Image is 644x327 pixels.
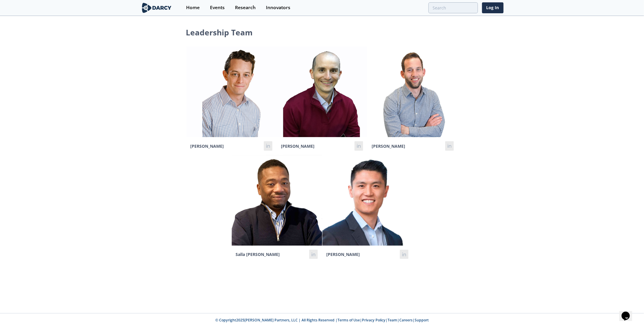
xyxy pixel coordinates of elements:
[191,143,224,149] span: [PERSON_NAME]
[619,303,638,321] iframe: chat widget
[388,318,397,323] a: Team
[337,318,360,323] a: Terms of Use
[482,2,504,13] a: Log In
[372,143,405,149] span: [PERSON_NAME]
[445,141,454,151] a: fusion-linkedin
[277,47,367,137] img: Phil Kantor
[415,318,429,323] a: Support
[232,155,322,246] img: Salla Diop
[236,252,280,257] span: Salla [PERSON_NAME]
[210,5,225,10] div: Events
[266,5,290,10] div: Innovators
[281,143,315,149] span: [PERSON_NAME]
[399,318,413,323] a: Careers
[362,318,385,323] a: Privacy Policy
[327,252,360,257] span: [PERSON_NAME]
[186,5,200,10] div: Home
[264,141,272,151] a: fusion-linkedin
[428,2,478,13] input: Advanced Search
[367,47,458,137] img: Lennart Huijbers
[235,5,256,10] div: Research
[400,250,408,259] a: fusion-linkedin
[309,250,318,259] a: fusion-linkedin
[104,318,540,323] p: © Copyright 2025 [PERSON_NAME] Partners, LLC | All Rights Reserved | | | | |
[186,27,458,38] h1: Leadership Team
[186,47,277,137] img: Sam Long
[322,155,413,246] img: Ron Sasaki
[141,3,173,13] img: logo-wide.svg
[355,141,363,151] a: fusion-linkedin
